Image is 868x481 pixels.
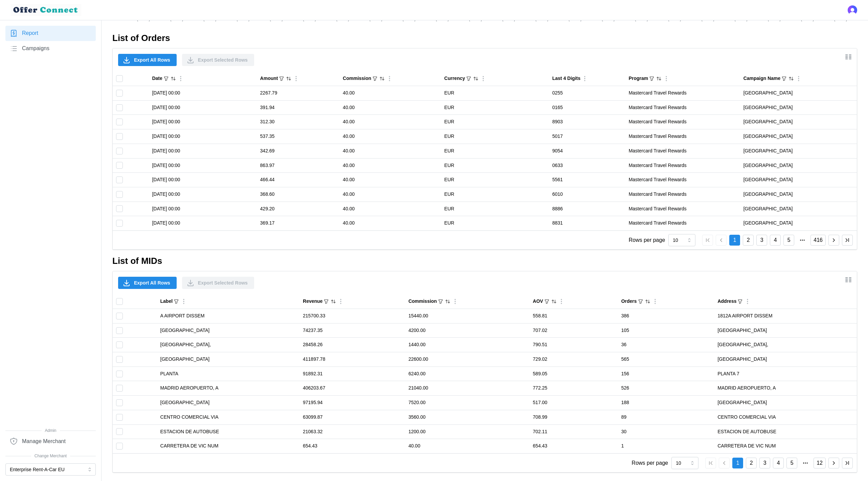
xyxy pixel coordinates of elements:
[22,29,38,38] span: Report
[702,17,714,21] tspan: [DATE]
[339,173,441,187] td: 40.00
[625,187,740,202] td: Mastercard Travel Rewards
[602,17,615,21] tspan: [DATE]
[160,298,173,305] div: Label
[405,381,530,396] td: 21040.00
[149,173,257,187] td: [DATE] 00:00
[405,352,530,367] td: 22600.00
[149,202,257,216] td: [DATE] 00:00
[299,439,405,453] td: 654.43
[441,187,549,202] td: EUR
[549,216,625,230] td: 8831
[5,26,96,41] a: Report
[116,191,123,198] input: Toggle select row
[198,277,248,289] span: Export Selected Rows
[625,115,740,129] td: Mastercard Travel Rewards
[386,75,393,82] button: Column Actions
[759,458,770,468] button: 3
[116,414,123,421] input: Toggle select row
[299,424,405,439] td: 21063.32
[740,86,857,101] td: [GEOGRAPHIC_DATA]
[618,367,714,381] td: 156
[717,298,736,305] div: Address
[116,104,123,111] input: Toggle select row
[408,298,437,305] div: Commission
[770,235,781,246] button: 4
[558,298,565,305] button: Column Actions
[116,356,123,363] input: Toggle select row
[618,424,714,439] td: 30
[170,76,176,82] button: Sort by Date descending
[569,17,581,21] tspan: [DATE]
[157,410,300,424] td: CENTRO COMERCIAL VIA
[182,277,254,289] button: Export Selected Rows
[714,396,857,410] td: [GEOGRAPHIC_DATA]
[740,100,857,115] td: [GEOGRAPHIC_DATA]
[118,54,177,66] button: Export All Rows
[116,313,123,319] input: Toggle select row
[5,434,96,449] a: Manage Merchant
[625,158,740,173] td: Mastercard Travel Rewards
[549,202,625,216] td: 8886
[801,17,814,21] tspan: [DATE]
[530,338,618,352] td: 790.51
[257,202,340,216] td: 429.20
[157,323,300,338] td: [GEOGRAPHIC_DATA]
[714,352,857,367] td: [GEOGRAPHIC_DATA]
[303,17,316,21] tspan: [DATE]
[379,76,385,82] button: Sort by Commission descending
[149,187,257,202] td: [DATE] 00:00
[732,458,743,468] button: 1
[441,158,549,173] td: EUR
[746,458,757,468] button: 2
[149,216,257,230] td: [DATE] 00:00
[549,129,625,144] td: 5017
[299,410,405,424] td: 63099.87
[625,173,740,187] td: Mastercard Travel Rewards
[740,144,857,158] td: [GEOGRAPHIC_DATA]
[299,309,405,323] td: 215700.33
[625,86,740,101] td: Mastercard Travel Rewards
[625,216,740,230] td: Mastercard Travel Rewards
[116,119,123,125] input: Toggle select row
[237,17,249,21] tspan: [DATE]
[116,133,123,140] input: Toggle select row
[257,100,340,115] td: 391.94
[621,298,637,305] div: Orders
[299,381,405,396] td: 406203.67
[441,86,549,101] td: EUR
[116,385,123,392] input: Toggle select row
[810,235,826,246] button: 416
[618,323,714,338] td: 105
[116,205,123,212] input: Toggle select row
[257,144,340,158] td: 342.69
[735,17,748,21] tspan: [DATE]
[299,367,405,381] td: 91892.31
[786,458,797,468] button: 5
[405,309,530,323] td: 15440.00
[5,41,96,56] a: Campaigns
[656,76,662,82] button: Sort by Program ascending
[744,298,751,305] button: Column Actions
[339,86,441,101] td: 40.00
[651,298,659,305] button: Column Actions
[441,216,549,230] td: EUR
[743,235,754,246] button: 2
[257,216,340,230] td: 369.17
[625,100,740,115] td: Mastercard Travel Rewards
[116,90,123,97] input: Toggle select row
[480,75,487,82] button: Column Actions
[530,381,618,396] td: 772.25
[668,17,681,21] tspan: [DATE]
[112,32,857,44] h2: List of Orders
[198,54,248,66] span: Export Selected Rows
[834,17,847,21] tspan: [DATE]
[469,17,482,21] tspan: [DATE]
[451,298,459,305] button: Column Actions
[5,453,96,459] span: Change Merchant
[549,187,625,202] td: 6010
[336,17,349,21] tspan: [DATE]
[257,173,340,187] td: 466.44
[405,367,530,381] td: 6240.00
[625,129,740,144] td: Mastercard Travel Rewards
